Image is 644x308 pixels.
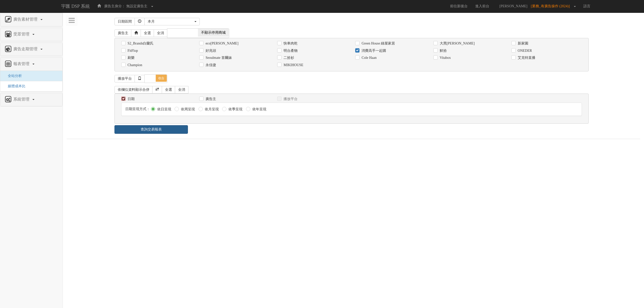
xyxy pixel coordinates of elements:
div: 本月 [148,19,193,24]
label: 依日呈現 [156,107,171,112]
label: Cole Haan [360,55,376,60]
label: 刷樂 [126,55,135,60]
a: 全站分析 [4,74,22,78]
a: 廣告走期管理 [4,45,59,53]
label: 明台產物 [282,48,298,53]
label: 新家園 [516,41,528,46]
label: ONEDER [516,48,532,53]
a: 受眾管理 [4,30,59,38]
button: 本月 [144,18,200,25]
span: 不顯示停用商城 [198,29,229,37]
span: [PERSON_NAME] [497,4,530,8]
label: Champion [126,63,142,68]
span: 廣告走期管理 [12,47,40,51]
a: 全消 [175,86,188,94]
label: MIKIHOUSE [282,63,303,68]
label: 好兆頭 [204,48,216,53]
label: 永佳捷 [204,63,216,68]
a: 全選 [141,29,154,37]
label: 依月呈現 [204,107,219,112]
label: Seoulmate 首爾妹 [204,55,232,60]
label: 大黑[PERSON_NAME] [438,41,475,46]
span: 廣告主身分： [104,4,125,8]
label: 艾克特直播 [516,55,535,60]
label: 廣告主 [204,97,216,102]
label: 消費高手一起購 [360,48,386,53]
a: 廣告素材管理 [4,16,59,24]
a: 媒體成本比 [4,84,25,88]
label: 依年呈現 [251,107,266,112]
label: eco[PERSON_NAME] [204,41,238,46]
label: 依周呈現 [180,107,195,112]
label: FitFlop [126,48,138,53]
span: 無設定廣告主 [126,4,147,8]
a: 報表管理 [4,60,59,68]
span: 報表管理 [12,62,32,66]
label: 二拾衫 [282,55,294,60]
span: 收合 [156,75,167,82]
span: 廣告素材管理 [12,17,40,21]
label: Vitabox [438,55,451,60]
span: 日期呈現方式： [125,107,150,111]
label: 鮮拾 [438,48,447,53]
label: S2_Brands白蘭氏 [126,41,153,46]
label: 日期 [126,97,135,102]
a: 全選 [162,86,175,94]
a: 全消 [154,29,167,37]
a: 系統管理 [4,96,59,104]
span: [業務_有廣告操作 (2024)] [531,4,572,8]
span: 受眾管理 [12,32,32,36]
span: 系統管理 [12,97,32,101]
label: 依季呈現 [227,107,243,112]
a: 查詢交易報表 [114,125,188,134]
label: 播放平台 [282,97,298,102]
label: 快車肉乾 [282,41,298,46]
label: Green House 綠屋家居 [360,41,395,46]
